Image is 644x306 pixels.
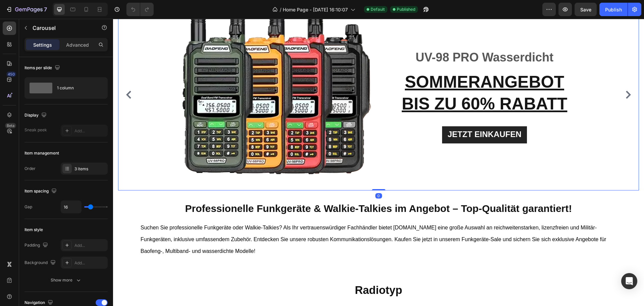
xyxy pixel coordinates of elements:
span: JETZT EINKAUFEN [334,111,408,120]
span: Published [397,6,415,12]
div: Open Intercom Messenger [621,273,637,289]
div: 450 [6,72,16,77]
p: 7 [44,5,47,13]
p: Settings [33,41,52,48]
button: Save [575,3,597,16]
div: Add... [74,243,106,249]
iframe: Design area [113,19,644,306]
button: Publish [599,3,628,16]
button: Show more [24,274,108,286]
button: <p><span style="font-size:24px;">JETZT EINKAUFEN</span></p> [329,107,414,125]
div: Publish [605,6,622,13]
h2: Radiotyp [81,261,450,282]
span: / [280,6,281,13]
div: Gap [24,204,32,210]
div: Show more [51,277,82,283]
div: Background [24,258,57,267]
span: Default [371,6,385,12]
div: Sneak peek [24,127,47,133]
p: SOMMERANGEBOT BIS ZU 60% RABATT [279,52,464,96]
button: Carousel Next Arrow [510,71,521,81]
div: Beta [5,123,16,128]
div: 0 [262,174,269,180]
div: Item management [24,150,59,156]
div: Padding [24,241,49,250]
span: Save [580,7,591,12]
button: 7 [3,3,50,16]
div: Add... [74,260,106,266]
div: Order [24,166,36,172]
div: Items per slide [24,63,61,73]
strong: UV-98 PRO Wasserdicht [303,32,440,45]
div: Item style [24,227,43,233]
h2: Professionelle Funkgeräte & Walkie-Talkies im Angebot – Top-Qualität garantiert! [64,182,467,197]
span: Home Page - [DATE] 16:10:07 [283,6,348,13]
input: Auto [61,201,81,213]
div: Item spacing [24,187,58,196]
p: Carousel [33,24,90,32]
span: Suchen Sie professionelle Funkgeräte oder Walkie-Talkies? Als Ihr vertrauenswürdiger Fachhändler ... [28,206,493,235]
div: Undo/Redo [126,3,154,16]
div: Display [24,111,48,120]
div: 1 column [57,80,98,96]
p: Advanced [66,41,89,48]
div: 3 items [74,166,106,172]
